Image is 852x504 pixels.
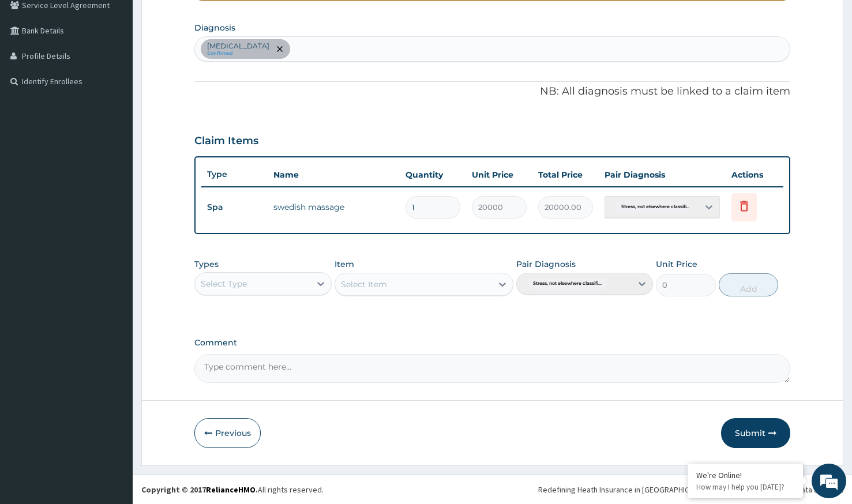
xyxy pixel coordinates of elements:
div: Select Type [201,278,247,289]
th: Quantity [400,163,466,186]
th: Unit Price [466,163,532,186]
p: NB: All diagnosis must be linked to a claim item [194,84,790,99]
th: Type [201,164,268,185]
div: Minimize live chat window [189,6,217,33]
div: Chat with us now [60,65,194,80]
th: Name [268,163,400,186]
a: RelianceHMO [206,484,256,495]
label: Pair Diagnosis [516,258,576,270]
img: d_794563401_company_1708531726252_794563401 [21,58,47,86]
footer: All rights reserved. [133,475,852,504]
th: Actions [726,163,783,186]
strong: Copyright © 2017 . [141,484,258,495]
td: swedish massage [268,195,400,219]
th: Total Price [532,163,599,186]
button: Previous [194,418,261,448]
th: Pair Diagnosis [599,163,726,186]
p: How may I help you today? [696,482,794,492]
h3: Claim Items [194,135,258,148]
label: Comment [194,338,790,348]
textarea: Type your message and hit 'Enter' [6,315,220,355]
button: Submit [721,418,790,448]
label: Unit Price [656,258,697,270]
td: Spa [201,197,268,218]
span: We're online! [67,145,159,262]
div: Redefining Heath Insurance in [GEOGRAPHIC_DATA] using Telemedicine and Data Science! [538,484,843,495]
button: Add [719,273,778,296]
div: We're Online! [696,470,794,480]
label: Types [194,259,219,269]
label: Diagnosis [194,22,235,33]
label: Item [335,258,354,270]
